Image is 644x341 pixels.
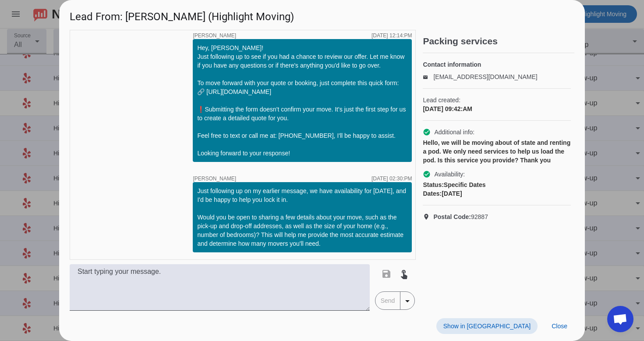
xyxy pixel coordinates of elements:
div: Specific Dates [423,180,571,189]
mat-icon: check_circle [423,128,431,136]
strong: Dates: [423,190,442,197]
div: [DATE] 09:42:AM [423,104,571,113]
button: Close [545,318,574,334]
mat-icon: check_circle [423,170,431,178]
strong: Status: [423,181,443,188]
div: [DATE] 12:14:PM [372,33,412,38]
span: Show in [GEOGRAPHIC_DATA] [443,323,531,330]
mat-icon: arrow_drop_down [402,296,413,306]
div: [DATE] [423,189,571,198]
div: Hello, we will be moving about of state and renting a pod. We only need services to help us load ... [423,138,571,165]
span: Additional info: [434,128,474,136]
mat-icon: email [423,75,433,79]
a: [EMAIL_ADDRESS][DOMAIN_NAME] [433,73,537,80]
span: Close [552,323,567,330]
h4: Contact information [423,60,571,69]
span: 92887 [433,212,488,221]
strong: Postal Code: [433,213,471,220]
mat-icon: touch_app [399,269,409,279]
div: Open chat [607,306,633,332]
span: [PERSON_NAME] [193,33,236,38]
div: [DATE] 02:30:PM [372,176,412,181]
div: Just following up on my earlier message, we have availability for [DATE], and I'd be happy to hel... [197,187,407,248]
div: Hey, [PERSON_NAME]! Just following up to see if you had a chance to review our offer. Let me know... [197,43,407,158]
span: Lead created: [423,96,571,104]
button: Show in [GEOGRAPHIC_DATA] [436,318,538,334]
span: Availability: [434,170,465,179]
span: [PERSON_NAME] [193,176,236,181]
h2: Packing services [423,37,574,46]
mat-icon: location_on [423,213,433,220]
